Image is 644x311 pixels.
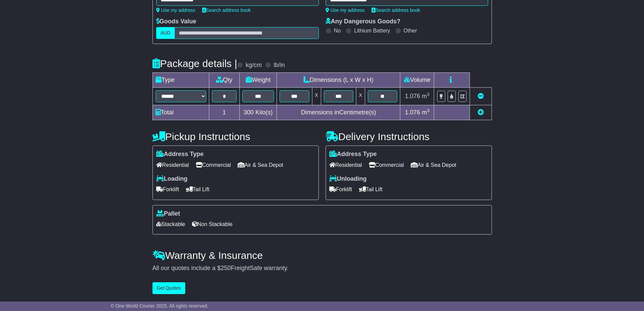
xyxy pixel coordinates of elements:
[244,109,254,116] span: 300
[156,210,180,218] label: Pallet
[202,7,251,13] a: Search address book
[277,105,400,120] td: Dimensions in Centimetre(s)
[326,18,401,25] label: Any Dangerous Goods?
[152,58,237,69] h4: Package details |
[359,184,383,195] span: Tail Lift
[422,93,430,99] span: m
[369,160,404,170] span: Commercial
[156,160,189,170] span: Residential
[221,265,231,271] span: 250
[478,93,484,99] a: Remove this item
[196,160,231,170] span: Commercial
[152,265,492,272] div: All our quotes include a $ FreightSafe warranty.
[273,62,285,69] label: lb/in
[326,131,492,142] h4: Delivery Instructions
[326,7,365,13] a: Use my address
[354,27,390,34] label: Lithium Battery
[156,18,196,25] label: Goods Value
[240,105,277,120] td: Kilo(s)
[156,219,185,229] span: Stackable
[186,184,210,195] span: Tail Lift
[400,73,434,88] td: Volume
[192,219,233,229] span: Non Stackable
[372,7,420,13] a: Search address book
[111,303,209,309] span: © One World Courier 2025. All rights reserved.
[404,27,417,34] label: Other
[427,92,430,97] sup: 3
[245,62,262,69] label: kg/cm
[156,7,195,13] a: Use my address
[152,131,319,142] h4: Pickup Instructions
[152,282,186,294] button: Get Quotes
[356,88,365,105] td: x
[152,250,492,261] h4: Warranty & Insurance
[238,160,283,170] span: Air & Sea Depot
[422,109,430,116] span: m
[329,175,367,183] label: Unloading
[312,88,321,105] td: x
[334,27,341,34] label: No
[329,184,352,195] span: Forklift
[156,151,204,158] label: Address Type
[240,73,277,88] td: Weight
[156,175,188,183] label: Loading
[209,105,240,120] td: 1
[152,73,209,88] td: Type
[405,109,420,116] span: 1.076
[156,27,175,39] label: AUD
[427,108,430,113] sup: 3
[277,73,400,88] td: Dimensions (L x W x H)
[478,109,484,116] a: Add new item
[152,105,209,120] td: Total
[329,160,362,170] span: Residential
[329,151,377,158] label: Address Type
[411,160,456,170] span: Air & Sea Depot
[156,184,179,195] span: Forklift
[209,73,240,88] td: Qty
[405,93,420,99] span: 1.076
